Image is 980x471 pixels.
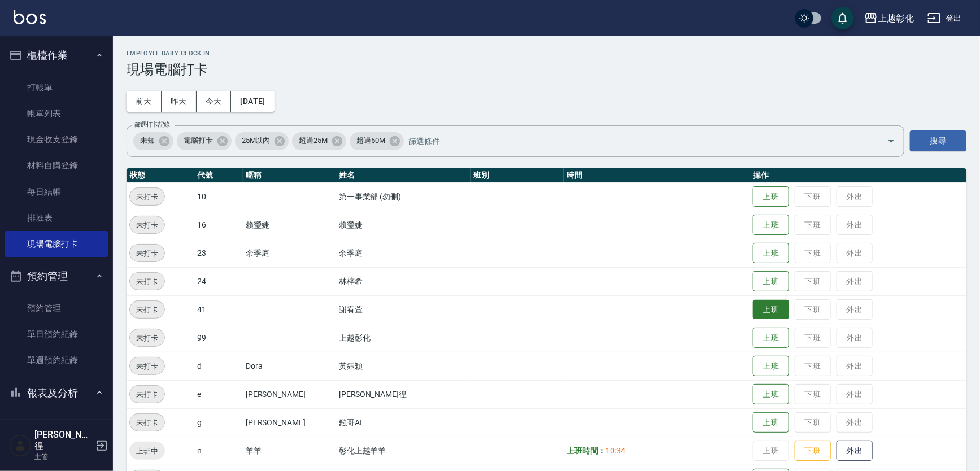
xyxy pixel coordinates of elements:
button: 上班 [753,215,789,236]
td: [PERSON_NAME] [243,380,336,408]
button: 登出 [923,8,966,29]
span: 超過50M [350,135,392,146]
td: 第一事業部 (勿刪) [336,182,471,211]
th: 暱稱 [243,168,336,183]
th: 姓名 [336,168,471,183]
span: 10:34 [606,446,626,455]
div: 未知 [133,132,173,150]
h2: Employee Daily Clock In [127,50,966,57]
span: 未打卡 [130,389,164,400]
span: 未知 [133,135,162,146]
span: 25M以內 [235,135,277,146]
h3: 現場電腦打卡 [127,62,966,77]
td: 賴瑩婕 [243,211,336,239]
td: 24 [194,267,243,295]
button: [DATE] [231,91,274,112]
td: n [194,437,243,465]
img: Person [9,434,32,457]
td: [PERSON_NAME] [243,408,336,437]
button: 上班 [753,384,789,405]
td: 23 [194,239,243,267]
td: 10 [194,182,243,211]
td: 上越彰化 [336,324,471,352]
div: 電腦打卡 [177,132,232,150]
th: 狀態 [127,168,194,183]
a: 單日預約紀錄 [5,321,108,347]
span: 未打卡 [130,360,164,372]
button: 昨天 [162,91,197,112]
span: 未打卡 [130,417,164,429]
th: 操作 [750,168,966,183]
span: 未打卡 [130,304,164,316]
button: 上班 [753,186,789,207]
a: 現場電腦打卡 [5,231,108,257]
span: 超過25M [292,135,334,146]
td: 16 [194,211,243,239]
td: 41 [194,295,243,324]
button: 預約管理 [5,261,108,291]
a: 材料自購登錄 [5,152,108,178]
td: d [194,352,243,380]
span: 未打卡 [130,191,164,203]
td: [PERSON_NAME]徨 [336,380,471,408]
button: 上班 [753,300,789,320]
td: 99 [194,324,243,352]
a: 現金收支登錄 [5,127,108,152]
th: 代號 [194,168,243,183]
button: 櫃檯作業 [5,41,108,70]
div: 上越彰化 [878,11,914,25]
div: 超過50M [350,132,404,150]
span: 未打卡 [130,276,164,287]
a: 帳單列表 [5,101,108,127]
button: 上班 [753,412,789,433]
button: Open [882,132,900,150]
td: e [194,380,243,408]
button: 報表及分析 [5,378,108,408]
td: 謝宥萱 [336,295,471,324]
a: 單週預約紀錄 [5,347,108,373]
span: 未打卡 [130,332,164,344]
td: 余季庭 [336,239,471,267]
h5: [PERSON_NAME]徨 [34,429,92,452]
td: 林梓希 [336,267,471,295]
td: 彰化上越羊羊 [336,437,471,465]
label: 篩選打卡記錄 [134,120,170,129]
span: 電腦打卡 [177,135,220,146]
a: 報表目錄 [5,412,108,438]
button: 下班 [795,441,831,461]
td: 羊羊 [243,437,336,465]
td: Dora [243,352,336,380]
th: 時間 [564,168,750,183]
img: Logo [14,10,46,24]
p: 主管 [34,452,92,462]
button: 上班 [753,271,789,292]
button: 外出 [837,441,873,461]
input: 篩選條件 [406,131,868,151]
a: 每日結帳 [5,179,108,205]
button: 前天 [127,91,162,112]
td: 賴瑩婕 [336,211,471,239]
span: 上班中 [129,445,165,457]
a: 排班表 [5,205,108,231]
button: 搜尋 [910,130,966,151]
button: 上班 [753,356,789,377]
th: 班別 [471,168,564,183]
button: 上班 [753,328,789,348]
button: 上班 [753,243,789,264]
div: 25M以內 [235,132,289,150]
span: 未打卡 [130,219,164,231]
button: save [831,7,854,29]
b: 上班時間： [567,446,606,455]
td: 余季庭 [243,239,336,267]
button: 今天 [197,91,232,112]
td: g [194,408,243,437]
td: 黃鈺穎 [336,352,471,380]
a: 打帳單 [5,75,108,101]
button: 上越彰化 [860,7,918,30]
div: 超過25M [292,132,346,150]
a: 預約管理 [5,295,108,321]
span: 未打卡 [130,247,164,259]
td: 鏹哥AI [336,408,471,437]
